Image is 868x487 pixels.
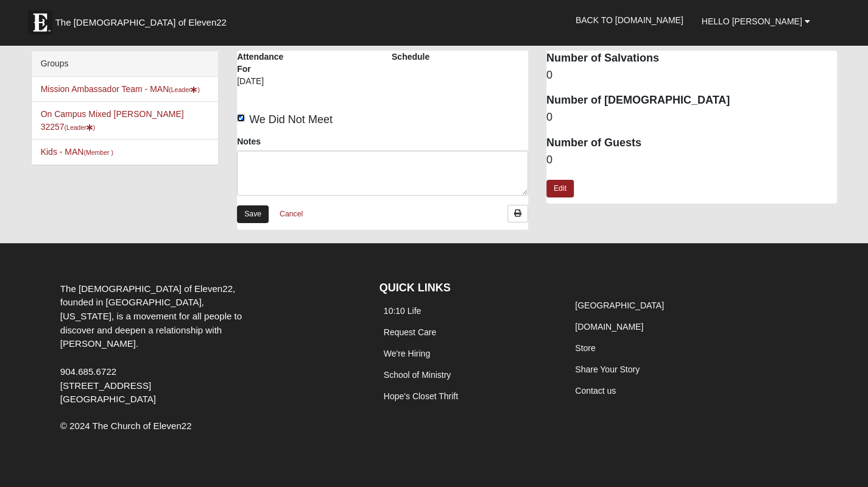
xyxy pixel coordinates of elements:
a: Request Care [384,327,436,337]
small: (Leader ) [65,124,96,131]
a: Back to [DOMAIN_NAME] [566,5,693,35]
dt: Number of Guests [546,135,838,151]
a: Hello [PERSON_NAME] [693,6,819,37]
label: Notes [237,135,261,148]
a: The [DEMOGRAPHIC_DATA] of Eleven22 [22,4,266,35]
small: (Leader ) [169,86,200,93]
a: Share Your Story [575,364,640,374]
div: [DATE] [237,75,296,96]
img: Eleven22 logo [28,10,52,35]
a: [GEOGRAPHIC_DATA] [575,300,664,310]
span: We Did Not Meet [249,113,333,126]
a: 10:10 Life [384,306,422,316]
a: Hope's Closet Thrift [384,391,458,401]
dd: 0 [546,110,838,126]
small: (Member ) [83,149,113,156]
a: Store [575,343,595,353]
dt: Number of Salvations [546,51,838,66]
a: Cancel [272,205,311,224]
a: Edit [546,180,574,197]
dd: 0 [546,152,838,168]
dt: Number of [DEMOGRAPHIC_DATA] [546,93,838,108]
input: We Did Not Meet [237,114,245,122]
dd: 0 [546,68,838,84]
div: Groups [32,51,218,77]
a: Mission Ambassador Team - MAN(Leader) [41,84,200,94]
h4: QUICK LINKS [379,282,552,295]
a: Save [237,205,269,223]
span: © 2024 The Church of Eleven22 [60,421,192,431]
div: The [DEMOGRAPHIC_DATA] of Eleven22, founded in [GEOGRAPHIC_DATA], [US_STATE], is a movement for a... [51,282,264,407]
a: Print Attendance Roster [507,205,528,222]
a: Kids - MAN(Member ) [41,147,113,157]
label: Attendance For [237,51,296,75]
label: Schedule [392,51,429,63]
a: [DOMAIN_NAME] [575,322,643,332]
span: The [DEMOGRAPHIC_DATA] of Eleven22 [55,16,227,29]
a: On Campus Mixed [PERSON_NAME] 32257(Leader) [41,109,184,132]
a: Contact us [575,386,616,396]
span: Hello [PERSON_NAME] [702,16,802,26]
a: We're Hiring [384,349,430,358]
span: [GEOGRAPHIC_DATA] [60,394,156,404]
a: School of Ministry [384,370,451,380]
